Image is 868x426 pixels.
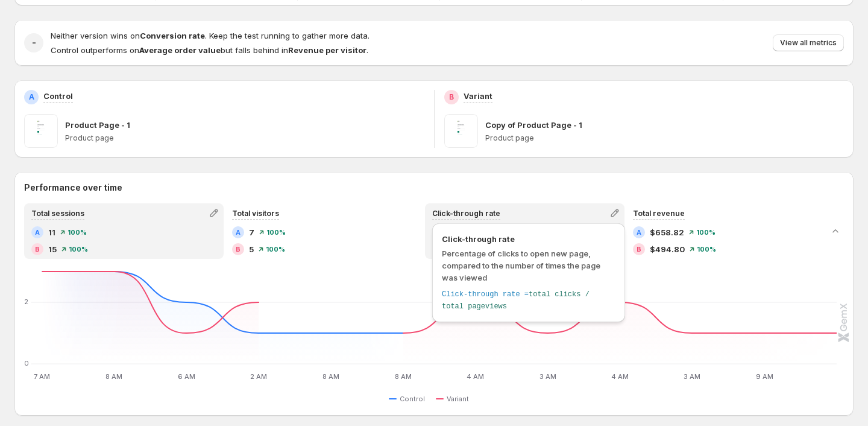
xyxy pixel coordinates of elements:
span: 100% [69,246,88,253]
h2: A [35,229,40,236]
button: Control [389,392,430,406]
text: 8 AM [105,372,122,381]
button: View all metrics [773,34,844,51]
span: 100% [266,229,286,236]
h2: B [637,246,641,253]
span: Click-through rate [442,233,615,245]
h2: B [449,92,454,102]
span: 100% [266,246,285,253]
img: Copy of Product Page - 1 [444,114,478,148]
p: Variant [464,90,492,102]
h2: A [29,92,34,102]
text: 0 [24,359,29,367]
span: 5 [249,243,254,255]
span: Total sessions [31,209,84,218]
strong: Revenue per visitor [288,45,366,55]
text: 4 AM [467,372,484,381]
span: View all metrics [780,38,837,48]
p: Product Page - 1 [65,119,130,131]
text: 7 AM [34,372,50,381]
h2: B [236,246,241,253]
p: Copy of Product Page - 1 [485,119,582,131]
span: 11 [48,226,55,238]
strong: Conversion rate [140,31,205,40]
span: Control [400,394,425,404]
text: 9 AM [756,372,773,381]
span: Total revenue [633,209,685,218]
text: 8 AM [322,372,339,381]
h2: A [236,229,241,236]
span: 100% [697,246,716,253]
text: 3 AM [684,372,700,381]
span: Total visitors [232,209,279,218]
strong: Average order value [139,45,221,55]
span: $494.80 [650,243,685,255]
span: $658.82 [650,226,684,238]
p: Product page [65,133,424,143]
span: 100% [696,229,715,236]
text: 2 AM [250,372,267,381]
span: 15 [48,243,57,255]
span: Click-through rate = [442,290,529,299]
p: Control [43,90,73,102]
span: Percentage of clicks to open new page, compared to the number of times the page was viewed [442,249,600,282]
text: 2 [24,297,28,306]
button: Collapse chart [827,223,844,240]
span: Control outperforms on but falls behind in . [51,45,368,55]
text: 3 AM [539,372,556,381]
span: Variant [447,394,469,404]
span: Neither version wins on . Keep the test running to gather more data. [51,31,370,40]
text: 8 AM [395,372,412,381]
span: 7 [249,226,254,238]
text: 6 AM [178,372,195,381]
h2: A [637,229,641,236]
button: Variant [436,392,474,406]
span: Click-through rate [432,209,500,218]
h2: - [32,37,36,49]
h2: Performance over time [24,182,844,194]
h2: B [35,246,40,253]
span: 100% [68,229,87,236]
text: 4 AM [611,372,629,381]
p: Product page [485,133,844,143]
img: Product Page - 1 [24,114,58,148]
